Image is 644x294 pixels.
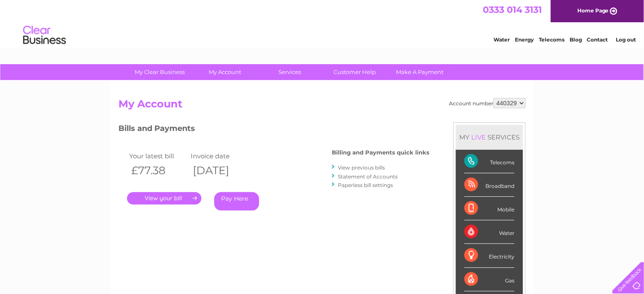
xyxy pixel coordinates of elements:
a: My Clear Business [125,64,195,80]
h2: My Account [118,98,526,114]
a: Paperless bill settings [338,182,393,188]
th: [DATE] [189,162,250,179]
a: . [127,192,201,205]
a: View previous bills [338,164,385,171]
td: Your latest bill [127,150,189,162]
div: Electricity [464,244,514,267]
td: Invoice date [189,150,250,162]
div: Mobile [464,197,514,220]
div: MY SERVICES [456,125,523,149]
a: Statement of Accounts [338,173,398,180]
a: My Account [190,64,260,80]
a: Make A Payment [385,64,455,80]
a: Telecoms [539,36,564,43]
a: Water [493,36,510,43]
div: Broadband [464,173,514,197]
div: Clear Business is a trading name of Verastar Limited (registered in [GEOGRAPHIC_DATA] No. 3667643... [121,5,525,42]
h4: Billing and Payments quick links [332,149,429,156]
a: Contact [587,36,608,43]
a: Customer Help [320,64,390,80]
a: 0333 014 3131 [483,4,542,15]
a: Log out [616,36,636,43]
a: Services [255,64,325,80]
th: £77.38 [127,162,189,179]
div: Account number [449,98,526,108]
div: Telecoms [464,150,514,173]
a: Energy [515,36,534,43]
img: logo.png [23,22,66,48]
div: Gas [464,268,514,291]
a: Pay Here [214,192,259,211]
div: LIVE [470,133,487,141]
a: Blog [570,36,582,43]
div: Water [464,220,514,244]
h3: Bills and Payments [118,122,429,137]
